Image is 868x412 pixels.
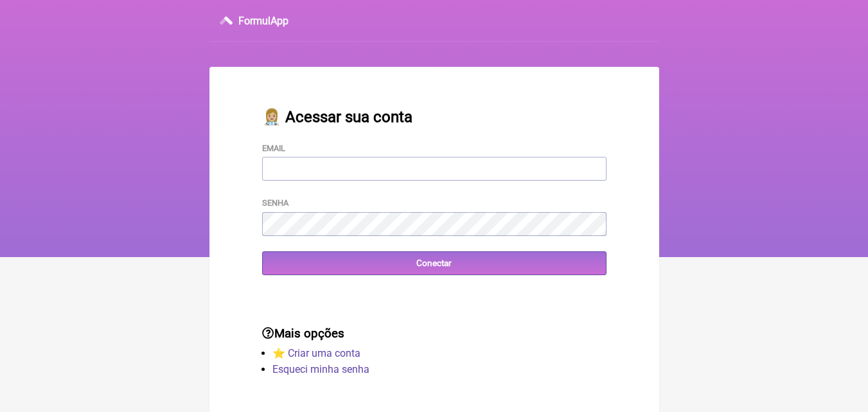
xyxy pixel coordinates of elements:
[262,143,285,153] label: Email
[272,363,369,375] a: Esqueci minha senha
[262,198,288,208] label: Senha
[262,327,607,341] h3: Mais opções
[272,347,360,359] a: ⭐️ Criar uma conta
[262,108,607,126] h2: 👩🏼‍⚕️ Acessar sua conta
[262,251,607,275] input: Conectar
[238,15,288,27] h3: FormulApp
